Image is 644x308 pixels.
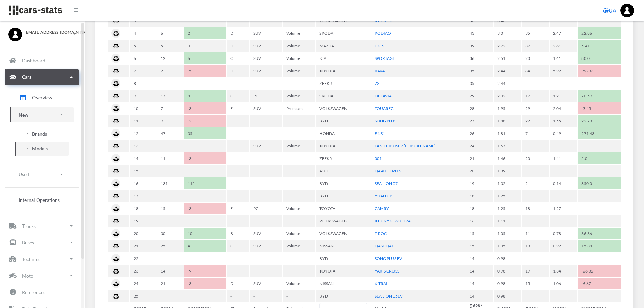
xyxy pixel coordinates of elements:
[466,265,493,277] td: 14
[227,253,249,264] td: -
[466,27,493,39] td: 43
[600,4,619,17] a: UA
[250,27,282,39] td: SUV
[578,265,621,277] td: -26.32
[283,278,315,289] td: Volume
[10,167,74,182] a: Used
[250,165,282,177] td: -
[184,127,226,139] td: 35
[157,127,184,139] td: 47
[466,152,493,164] td: 21
[8,5,63,16] img: navbar brand
[316,278,371,289] td: NISSAN
[250,115,282,127] td: -
[157,102,184,114] td: 7
[316,115,371,127] td: BYD
[184,203,226,214] td: -3
[466,165,493,177] td: 20
[466,203,493,214] td: 18
[184,240,226,252] td: 4
[466,90,493,102] td: 29
[494,77,522,89] td: 2.44
[250,52,282,64] td: SUV
[316,140,371,152] td: TOYOTA
[522,52,549,64] td: 20
[283,265,315,277] td: -
[466,215,493,227] td: 16
[250,190,282,202] td: -
[130,52,157,64] td: 6
[316,290,371,302] td: BYD
[130,240,157,252] td: 21
[494,190,522,202] td: 1.25
[375,156,382,161] a: 001
[184,265,226,277] td: -9
[283,165,315,177] td: -
[578,102,621,114] td: -3.45
[283,203,315,214] td: Volume
[22,222,36,230] p: Trucks
[227,177,249,189] td: -
[375,256,402,261] a: SONG PLUS EV
[375,231,387,236] a: T-ROC
[227,40,249,52] td: D
[22,73,31,81] p: Cars
[494,152,522,164] td: 1.46
[227,265,249,277] td: -
[550,152,577,164] td: 1.41
[250,152,282,164] td: -
[375,106,394,111] a: TOUAREG
[494,140,522,152] td: 1.67
[522,177,549,189] td: 2
[250,77,282,89] td: -
[578,152,621,164] td: 5.0
[550,102,577,114] td: 2.04
[550,65,577,77] td: 5.92
[184,40,226,52] td: 0
[250,65,282,77] td: SUV
[375,243,393,248] a: QASHQAI
[550,90,577,102] td: 1.2
[283,253,315,264] td: -
[227,240,249,252] td: C
[130,115,157,127] td: 11
[5,235,79,250] a: Buses
[316,65,371,77] td: TOYOTA
[227,77,249,89] td: -
[130,102,157,114] td: 10
[375,31,391,36] a: KODIAQ
[227,278,249,289] td: D
[157,115,184,127] td: 9
[494,203,522,214] td: 1.25
[522,115,549,127] td: 22
[250,102,282,114] td: SUV
[283,177,315,189] td: -
[10,89,74,106] a: Overview
[130,265,157,277] td: 23
[283,290,315,302] td: -
[375,118,396,123] a: SONG PLUS
[522,152,549,164] td: 20
[375,56,395,61] a: SPORTAGE
[15,142,69,156] a: Models
[32,130,47,137] span: Brands
[375,206,389,211] a: CAMRY
[227,90,249,102] td: C+
[494,228,522,239] td: 1.05
[130,40,157,52] td: 5
[227,65,249,77] td: D
[227,165,249,177] td: -
[157,52,184,64] td: 12
[157,90,184,102] td: 17
[250,127,282,139] td: -
[466,102,493,114] td: 28
[157,177,184,189] td: 131
[550,177,577,189] td: 0.14
[32,94,52,101] span: Overview
[550,40,577,52] td: 2.61
[522,127,549,139] td: 7
[522,228,549,239] td: 11
[283,90,315,102] td: Volume
[250,265,282,277] td: -
[466,127,493,139] td: 26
